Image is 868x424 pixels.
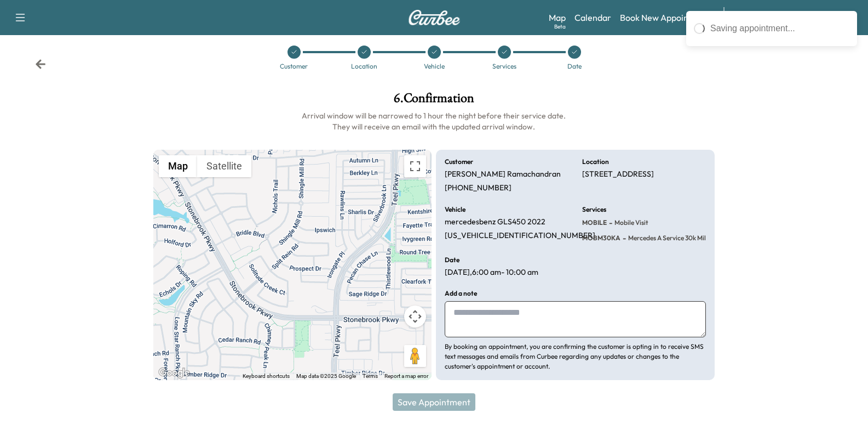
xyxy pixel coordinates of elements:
[445,159,473,165] h6: Customer
[384,373,428,379] a: Report a map error
[626,234,712,242] span: Mercedes A Service 30k miles
[159,155,197,177] button: Show street map
[363,373,378,379] a: Terms (opens in new tab)
[607,217,612,228] span: -
[582,234,620,242] span: MOBM30KA
[445,342,705,371] p: By booking an appointment, you are confirming the customer is opting in to receive SMS text messa...
[404,306,426,327] button: Map camera controls
[620,11,712,24] a: Book New Appointment
[445,231,595,241] p: [US_VEHICLE_IDENTIFICATION_NUMBER]
[574,11,611,24] a: Calendar
[296,373,356,379] span: Map data ©2025 Google
[445,257,459,263] h6: Date
[612,218,648,227] span: Mobile Visit
[153,92,715,110] h1: 6 . Confirmation
[445,183,511,193] p: [PHONE_NUMBER]
[567,63,582,70] div: Date
[156,366,192,380] a: Open this area in Google Maps (opens a new window)
[445,268,538,278] p: [DATE] , 6:00 am - 10:00 am
[445,290,477,297] h6: Add a note
[492,63,516,70] div: Services
[424,63,445,70] div: Vehicle
[404,345,426,367] button: Drag Pegman onto the map to open Street View
[445,217,545,227] p: mercedesbenz GLS450 2022
[243,372,290,380] button: Keyboard shortcuts
[554,22,566,31] div: Beta
[445,169,561,179] p: [PERSON_NAME] Ramachandran
[582,206,606,213] h6: Services
[280,63,308,70] div: Customer
[153,110,715,132] h6: Arrival window will be narrowed to 1 hour the night before their service date. They will receive ...
[351,63,377,70] div: Location
[620,233,626,244] span: -
[582,159,609,165] h6: Location
[445,206,465,213] h6: Vehicle
[710,22,849,35] div: Saving appointment...
[156,366,192,380] img: Google
[35,59,46,70] div: Back
[582,169,654,179] p: [STREET_ADDRESS]
[582,218,607,227] span: MOBILE
[197,155,251,177] button: Show satellite imagery
[549,11,566,24] a: MapBeta
[408,10,461,25] img: Curbee Logo
[404,155,426,177] button: Toggle fullscreen view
